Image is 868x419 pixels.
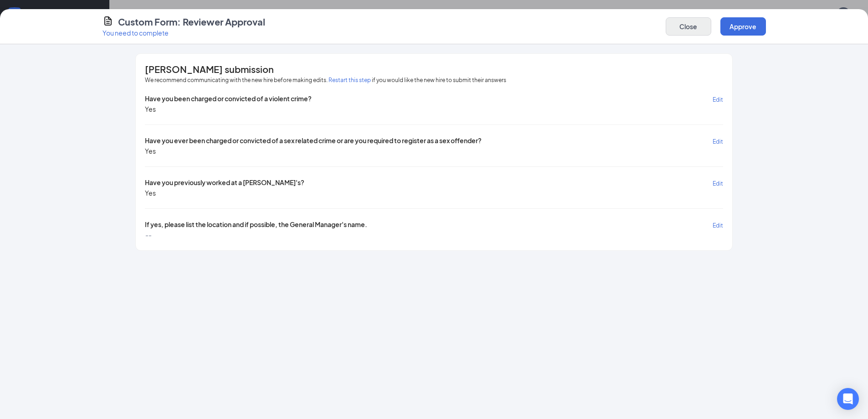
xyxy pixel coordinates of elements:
svg: CustomFormIcon [103,16,113,26]
button: Edit [713,136,723,146]
button: Close [666,17,711,36]
span: Have you previously worked at a [PERSON_NAME]'s? [145,178,304,188]
button: Approve [720,17,766,36]
span: Edit [713,222,723,229]
h4: Custom Form: Reviewer Approval [118,16,265,28]
span: Edit [713,180,723,187]
span: Have you ever been charged or convicted of a sex related crime or are you required to register as... [145,136,482,146]
span: Edit [713,96,723,103]
button: Edit [713,220,723,230]
span: If yes, please list the location and if possible, the General Manager's name. [145,220,367,230]
button: Edit [713,94,723,104]
span: Yes [145,146,156,155]
span: Yes [145,188,156,197]
p: You need to complete [103,28,265,37]
span: Have you been charged or convicted of a violent crime? [145,94,312,104]
button: Restart this step [329,76,371,85]
span: -- [145,230,151,239]
span: [PERSON_NAME] submission [145,65,274,74]
span: We recommend communicating with the new hire before making edits. if you would like the new hire ... [145,76,506,85]
span: Edit [713,138,723,145]
div: Open Intercom Messenger [837,388,859,410]
button: Edit [713,178,723,188]
span: Yes [145,104,156,114]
